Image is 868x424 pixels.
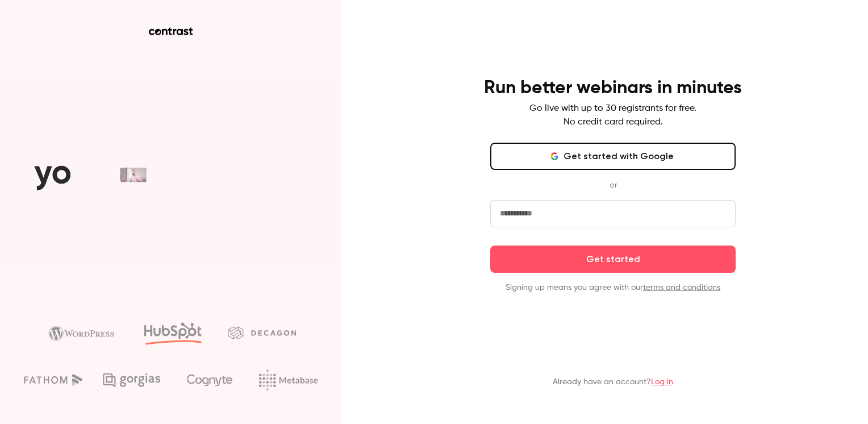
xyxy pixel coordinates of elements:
p: Go live with up to 30 registrants for free. No credit card required. [529,102,696,129]
img: decagon [228,326,296,339]
a: Log in [651,378,673,386]
a: terms and conditions [643,284,720,292]
span: or [604,179,623,191]
p: Already have an account? [553,376,673,388]
button: Get started [490,246,736,273]
p: Signing up means you agree with our [490,282,736,293]
h4: Run better webinars in minutes [484,77,742,99]
button: Get started with Google [490,143,736,170]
